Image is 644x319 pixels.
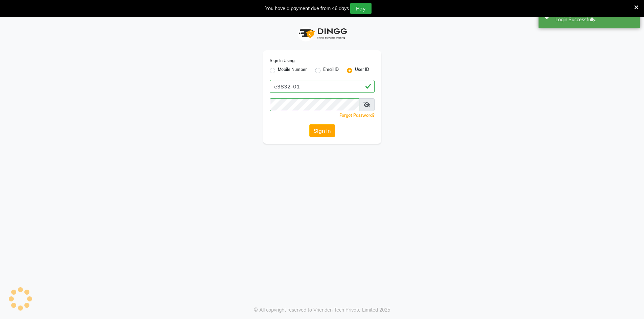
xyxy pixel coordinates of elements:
button: Sign In [309,124,335,137]
button: Pay [350,3,372,14]
label: User ID [355,67,369,75]
label: Email ID [323,67,339,75]
label: Mobile Number [278,67,307,75]
label: Sign In Using: [270,58,295,64]
a: Forgot Password? [339,113,375,118]
img: logo1.svg [295,24,349,44]
input: Username [270,80,375,93]
input: Username [270,98,359,111]
div: Login Successfully. [555,16,635,23]
div: You have a payment due from 46 days [265,5,349,12]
